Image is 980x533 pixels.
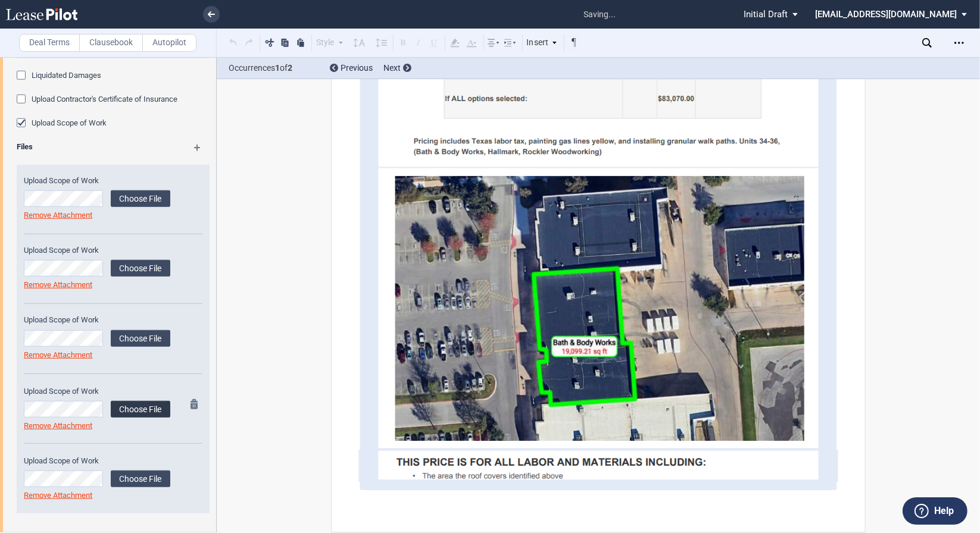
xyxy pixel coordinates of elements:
label: Upload Scope of Work [24,386,170,397]
label: Choose File [111,401,170,418]
button: Cut [263,35,277,49]
label: Deal Terms [19,34,80,52]
img: L56MCk7UcrAs+G6JNOlPiAqPJ0VuiYOrE4V2n5VEXEQsyaZVcHOsUMJvxBlanjN4GnGfB6qKOLtWLnwulVjOSvBXYyoIgiAIw... [378,451,818,480]
label: Liquidated Damages [32,70,101,81]
b: 1 [275,63,280,73]
md-checkbox: Upload Scope of Work [17,118,107,130]
div: Insert [525,35,560,51]
label: Upload Scope of Work [32,118,107,128]
label: Help [934,503,954,519]
span: Previous [341,63,373,73]
a: Remove Attachment [24,421,92,430]
label: Upload Scope of Work [24,245,170,256]
md-checkbox: Liquidated Damages [17,70,101,82]
md-checkbox: Upload Contractor's Certificate of Insurance [17,94,177,106]
label: Autopilot [142,34,196,52]
div: Previous [330,62,373,74]
b: Files [17,142,33,151]
label: Clausebook [79,34,143,52]
button: Paste [294,35,308,49]
label: Choose File [111,330,170,347]
label: Upload Scope of Work [24,456,170,466]
a: Remove Attachment [24,211,92,220]
button: Toggle Control Characters [567,35,581,49]
img: KA2fMGHChAkTJkyYMGHChH8k+LDEdsKECRMmTJgwYcKECRP+UWBKjiZMmDBhwoQJEyZMmDBhSo4mTJgwYcKECRMmTJgwQTAlR... [378,168,818,448]
a: Remove Attachment [24,491,92,500]
button: Copy [278,35,292,49]
span: Initial Draft [744,9,788,20]
a: Remove Attachment [24,280,92,289]
div: Next [383,62,411,74]
div: Open Lease options menu [950,33,969,52]
span: Occurrences of [229,62,321,74]
label: Choose File [111,471,170,487]
a: Remove Attachment [24,350,92,359]
label: Upload Contractor's Certificate of Insurance [32,94,177,105]
span: saving... [578,2,622,27]
button: Help [903,497,967,525]
label: Choose File [111,260,170,277]
label: Upload Scope of Work [24,175,170,186]
b: 2 [288,63,292,73]
span: Next [383,63,401,73]
label: Upload Scope of Work [24,315,170,325]
label: Choose File [111,190,170,207]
